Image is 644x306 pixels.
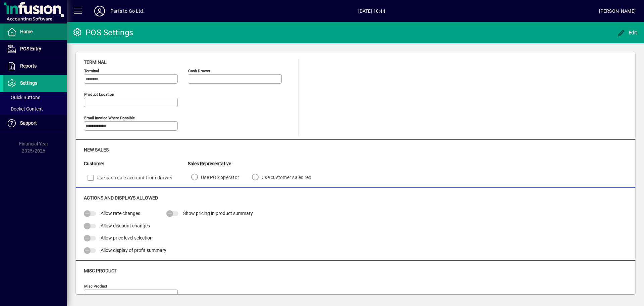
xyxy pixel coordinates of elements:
[84,195,158,201] span: Actions and Displays Allowed
[3,24,67,40] a: Home
[183,211,253,216] span: Show pricing in product summary
[188,69,210,73] mat-label: Cash Drawer
[101,211,140,216] span: Allow rate changes
[599,6,636,16] div: [PERSON_NAME]
[89,5,110,17] button: Profile
[3,92,67,103] a: Quick Buttons
[84,59,107,65] span: Terminal
[84,69,99,73] mat-label: Terminal
[188,160,321,167] div: Sales Representative
[20,80,37,86] span: Settings
[101,223,150,228] span: Allow discount changes
[72,27,133,38] div: POS Settings
[3,58,67,75] a: Reports
[84,268,117,273] span: Misc Product
[145,6,599,16] span: [DATE] 10:44
[3,115,67,132] a: Support
[84,116,135,120] mat-label: Email Invoice where possible
[110,6,145,16] div: Parts to Go Ltd.
[84,160,188,167] div: Customer
[7,106,43,112] span: Docket Content
[20,29,33,34] span: Home
[3,41,67,57] a: POS Entry
[20,120,37,126] span: Support
[101,248,166,253] span: Allow display of profit summary
[20,46,41,51] span: POS Entry
[20,63,37,69] span: Reports
[84,147,109,152] span: New Sales
[101,235,153,241] span: Allow price level selection
[84,92,114,97] mat-label: Product location
[615,27,639,39] button: Edit
[3,103,67,115] a: Docket Content
[617,30,637,35] span: Edit
[84,284,107,289] mat-label: Misc Product
[7,95,40,100] span: Quick Buttons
